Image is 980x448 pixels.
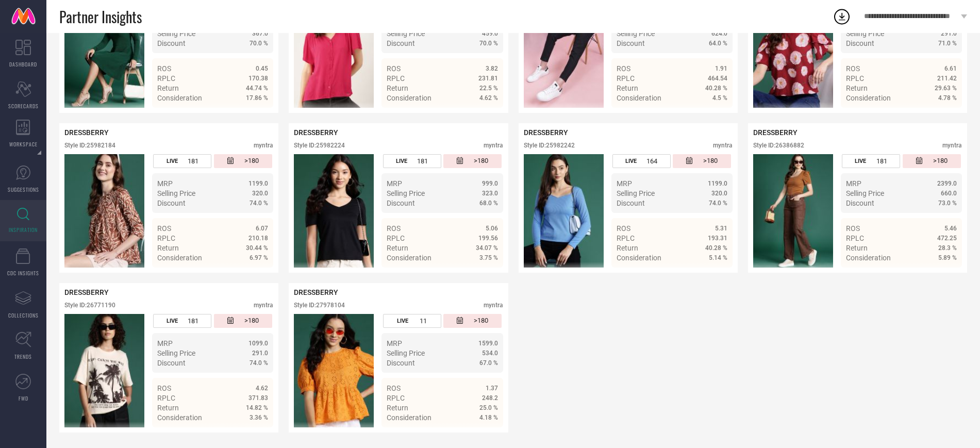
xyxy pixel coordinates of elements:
span: Discount [846,199,874,207]
div: Number of days the style has been live on the platform [383,154,441,168]
span: 210.18 [248,235,268,242]
span: TRENDS [14,353,32,360]
span: Consideration [157,94,202,102]
span: 14.82 % [246,404,268,411]
span: ROS [157,64,171,73]
span: ROS [846,224,860,233]
div: Number of days since the style was first listed on the platform [214,154,272,168]
span: Selling Price [387,349,425,357]
a: Details [464,272,498,280]
div: Number of days the style has been live on the platform [383,314,441,328]
span: 44.74 % [246,85,268,92]
div: Click to view image [64,314,144,427]
span: 1099.0 [248,340,268,347]
span: DRESSBERRY [294,128,338,137]
span: DRESSBERRY [753,128,798,137]
div: Number of days since the style was first listed on the platform [214,314,272,328]
span: 4.18 % [479,414,498,421]
a: Details [694,112,727,121]
span: 70.0 % [479,40,498,47]
span: 4.62 % [479,94,498,102]
span: 5.14 % [709,254,727,261]
span: 71.0 % [938,40,957,47]
span: FWD [19,394,28,402]
span: 30.44 % [246,244,268,252]
span: WORKSPACE [9,140,38,148]
span: Details [475,432,498,440]
span: DRESSBERRY [64,128,109,137]
img: Style preview image [64,314,144,427]
a: Details [464,112,498,121]
span: 73.0 % [938,200,957,207]
span: Details [245,272,268,280]
span: 211.42 [937,75,957,82]
span: 5.46 [944,225,957,232]
span: 40.28 % [705,85,727,92]
span: 70.0 % [250,40,268,47]
span: 181 [876,157,887,165]
span: Selling Price [846,29,884,38]
span: 74.0 % [250,200,268,207]
span: 25.0 % [479,404,498,411]
span: 534.0 [482,350,498,357]
img: Style preview image [64,154,144,268]
span: LIVE [855,158,866,164]
span: 6.61 [944,65,957,72]
span: RPLC [387,234,405,242]
span: 199.56 [478,235,498,242]
span: 1199.0 [708,180,727,187]
span: LIVE [167,158,178,164]
span: Selling Price [157,349,195,357]
span: Selling Price [387,29,425,38]
span: 22.5 % [479,85,498,92]
span: 1599.0 [478,340,498,347]
span: Details [475,112,498,121]
span: 193.31 [708,235,727,242]
span: Selling Price [846,189,884,197]
span: Discount [387,359,415,367]
span: 291.0 [941,30,957,37]
span: Consideration [387,94,431,102]
span: ROS [617,224,630,233]
span: 323.0 [482,190,498,197]
span: 170.38 [248,75,268,82]
span: Consideration [617,254,661,262]
span: 34.07 % [476,244,498,252]
a: Details [235,112,268,121]
span: LIVE [625,158,637,164]
div: myntra [254,302,273,309]
span: 248.2 [482,394,498,402]
span: 5.89 % [938,254,957,261]
a: Details [235,272,268,280]
span: SUGGESTIONS [8,186,39,193]
span: 231.81 [478,75,498,82]
a: Details [923,272,957,280]
span: ROS [387,384,401,392]
span: ROS [387,224,401,233]
span: 181 [417,157,428,165]
span: COLLECTIONS [8,311,39,319]
span: LIVE [396,158,407,164]
span: 67.0 % [479,359,498,367]
img: Style preview image [294,154,374,268]
span: 3.82 [486,65,498,72]
span: Discount [617,199,645,207]
span: 472.25 [937,235,957,242]
span: 371.83 [248,394,268,402]
span: 5.31 [715,225,727,232]
div: Style ID: 27978104 [294,302,345,309]
div: Style ID: 26386882 [753,142,804,149]
span: 164 [646,157,657,165]
span: 74.0 % [709,200,727,207]
span: DRESSBERRY [294,288,338,296]
span: Selling Price [617,189,655,197]
span: ROS [387,64,401,73]
span: Details [934,272,957,280]
span: 459.0 [482,30,498,37]
span: DASHBOARD [9,60,37,68]
span: ROS [157,384,171,392]
span: RPLC [157,74,175,82]
div: Click to view image [294,154,374,268]
span: Return [846,84,868,92]
span: 320.0 [711,190,727,197]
